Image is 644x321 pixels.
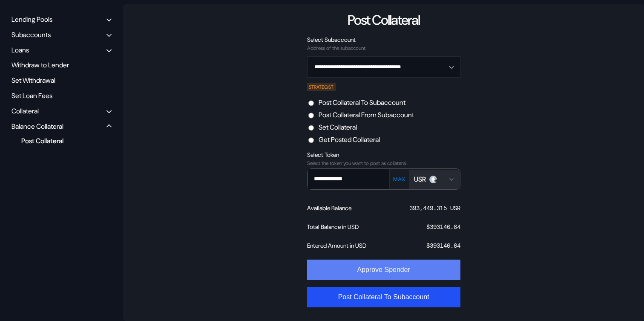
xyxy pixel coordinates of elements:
div: Lending Pools [11,15,52,24]
div: Address of the subaccount. [307,45,460,51]
button: Post Collateral To Subaccount [307,287,460,307]
div: USR [414,175,426,184]
div: Select Subaccount [307,36,460,43]
div: $ 393146.64 [426,242,460,249]
div: Post Collateral [17,135,100,147]
div: STRATEGIST [307,83,336,91]
label: Set Collateral [319,123,357,132]
div: Total Balance in USD [307,223,359,231]
button: Open menu [307,56,460,78]
button: MAX [391,176,408,183]
div: Entered Amount in USD [307,242,366,249]
div: Post Collateral [348,11,420,29]
div: Withdraw to Lender [9,58,115,72]
div: Select Token [307,151,460,159]
div: Set Loan Fees [9,89,115,102]
button: Open menu for selecting token for payment [409,170,460,189]
label: Post Collateral From Subaccount [319,110,414,119]
label: Post Collateral To Subaccount [319,98,405,107]
div: 393,449.315 USR [409,204,460,212]
div: $ 393146.64 [426,223,460,231]
img: empty-token.png [429,176,437,183]
button: Approve Spender [307,260,460,280]
label: Get Posted Collateral [319,135,380,144]
div: Loans [11,46,29,55]
div: Set Withdrawal [9,74,115,87]
div: Available Balance [307,204,351,212]
div: Select the token you want to post as collateral. [307,160,460,166]
div: Collateral [11,107,39,116]
img: svg+xml,%3c [433,178,438,183]
div: Subaccounts [11,30,51,39]
div: Balance Collateral [11,122,63,131]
